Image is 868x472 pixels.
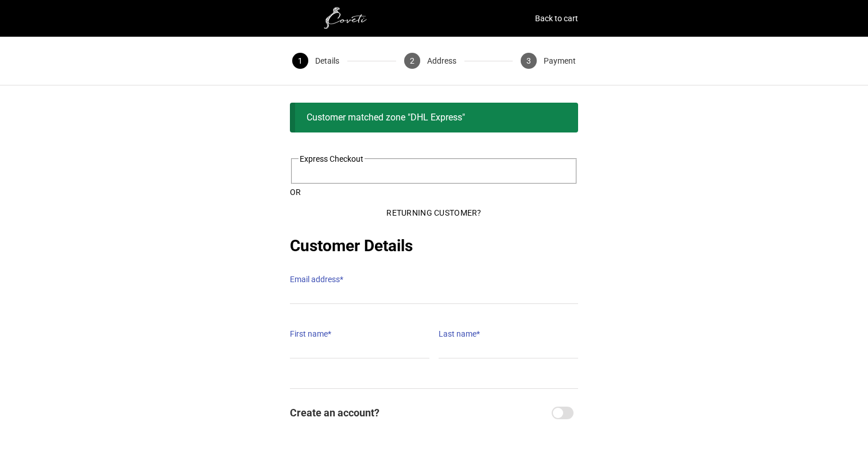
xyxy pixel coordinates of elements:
[521,53,537,69] span: 3
[377,200,490,225] button: Returning Customer?
[315,53,339,69] span: Details
[290,103,578,132] div: Customer matched zone "DHL Express"
[284,37,347,85] button: 1 Details
[299,151,365,167] legend: Express Checkout
[290,188,301,197] span: OR
[513,37,584,85] button: 3 Payment
[544,53,576,69] span: Payment
[290,235,578,258] h2: Customer Details
[292,53,308,69] span: 1
[290,326,429,342] label: First name
[396,37,464,85] button: 2 Address
[290,271,578,287] label: Email address
[439,326,578,342] label: Last name
[290,403,549,423] span: Create an account?
[404,53,420,69] span: 2
[290,7,405,30] img: white1.png
[427,53,456,69] span: Address
[552,407,573,419] input: Create an account?
[535,10,578,26] a: Back to cart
